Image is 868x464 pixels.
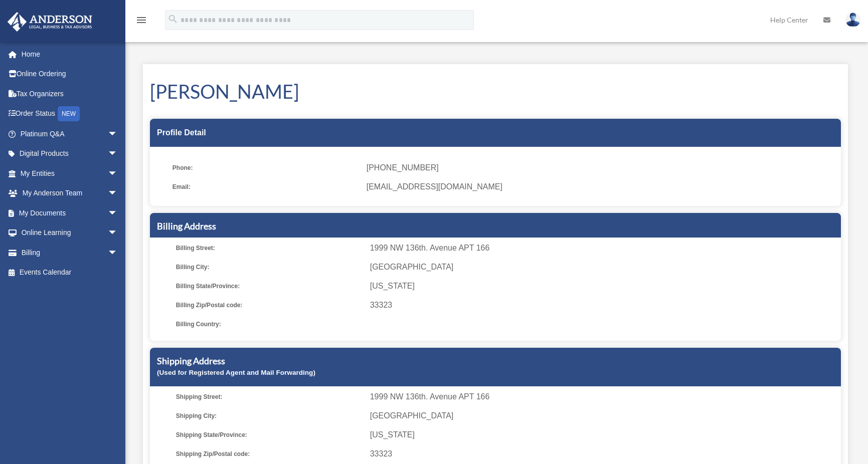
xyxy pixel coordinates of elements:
[7,203,133,223] a: My Documentsarrow_drop_down
[108,223,128,244] span: arrow_drop_down
[367,161,834,175] span: [PHONE_NUMBER]
[7,163,133,183] a: My Entitiesarrow_drop_down
[7,243,133,263] a: Billingarrow_drop_down
[176,241,363,255] span: Billing Street:
[108,203,128,223] span: arrow_drop_down
[7,223,133,243] a: Online Learningarrow_drop_down
[7,64,133,84] a: Online Ordering
[172,161,360,175] span: Phone:
[172,180,360,194] span: Email:
[176,390,363,404] span: Shipping Street:
[7,144,133,164] a: Digital Productsarrow_drop_down
[176,279,363,293] span: Billing State/Province:
[370,390,837,404] span: 1999 NW 136th. Avenue APT 166
[845,13,860,27] img: User Pic
[7,44,133,64] a: Home
[370,298,837,312] span: 33323
[150,119,841,147] div: Profile Detail
[108,124,128,144] span: arrow_drop_down
[135,18,147,26] a: menu
[176,409,363,423] span: Shipping City:
[176,317,363,331] span: Billing Country:
[157,369,315,376] small: (Used for Registered Agent and Mail Forwarding)
[108,243,128,263] span: arrow_drop_down
[157,220,834,233] h5: Billing Address
[108,183,128,204] span: arrow_drop_down
[150,78,841,105] h1: [PERSON_NAME]
[176,447,363,461] span: Shipping Zip/Postal code:
[370,241,837,255] span: 1999 NW 136th. Avenue APT 166
[176,428,363,442] span: Shipping State/Province:
[370,279,837,293] span: [US_STATE]
[176,298,363,312] span: Billing Zip/Postal code:
[176,260,363,274] span: Billing City:
[370,428,837,442] span: [US_STATE]
[7,104,133,124] a: Order StatusNEW
[367,180,834,194] span: [EMAIL_ADDRESS][DOMAIN_NAME]
[370,260,837,274] span: [GEOGRAPHIC_DATA]
[370,409,837,423] span: [GEOGRAPHIC_DATA]
[58,106,80,121] div: NEW
[108,144,128,164] span: arrow_drop_down
[7,263,133,283] a: Events Calendar
[108,163,128,184] span: arrow_drop_down
[157,355,834,367] h5: Shipping Address
[135,14,147,26] i: menu
[370,447,837,461] span: 33323
[167,14,179,25] i: search
[7,84,133,104] a: Tax Organizers
[7,124,133,144] a: Platinum Q&Aarrow_drop_down
[7,183,133,203] a: My Anderson Teamarrow_drop_down
[5,12,95,32] img: Anderson Advisors Platinum Portal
